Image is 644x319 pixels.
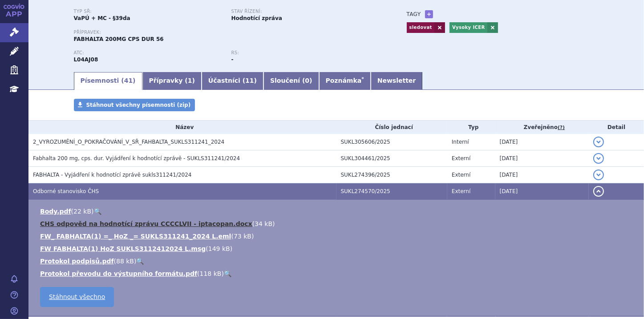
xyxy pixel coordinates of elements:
[142,72,202,90] a: Přípravky (1)
[40,270,197,277] a: Protokol převodu do výstupního formátu.pdf
[94,208,101,215] a: 🔍
[319,72,371,90] a: Poznámka*
[73,208,91,215] span: 22 kB
[245,77,254,84] span: 11
[558,125,565,131] abbr: (?)
[74,30,389,35] p: Přípravek:
[336,183,447,200] td: SUKL274570/2025
[33,188,99,194] span: Odborné stanovisko ČHS
[495,150,589,167] td: [DATE]
[40,258,114,265] a: Protokol podpisů.pdf
[452,155,470,162] span: Externí
[336,167,447,183] td: SUKL274396/2025
[452,139,469,145] span: Interní
[74,36,164,42] span: FABHALTA 200MG CPS DUR 56
[40,244,635,253] li: ( )
[305,77,309,84] span: 0
[74,72,142,90] a: Písemnosti (41)
[40,232,635,241] li: ( )
[40,208,71,215] a: Body.pdf
[336,134,447,150] td: SUKL305606/2025
[40,207,635,216] li: ( )
[200,270,222,277] span: 118 kB
[33,172,192,178] span: FABHALTA - Vyjádření k hodnotící zprávě sukls311241/2024
[28,121,336,134] th: Název
[40,257,635,266] li: ( )
[407,22,434,33] a: sledovat
[447,121,495,134] th: Typ
[188,77,192,84] span: 1
[593,170,604,180] button: detail
[495,183,589,200] td: [DATE]
[40,269,635,278] li: ( )
[40,219,635,228] li: ( )
[208,245,230,252] span: 149 kB
[336,150,447,167] td: SUKL304461/2025
[589,121,644,134] th: Detail
[33,155,240,162] span: Fabhalta 200 mg, cps. dur. Vyjádření k hodnotící zprávě - SUKLS311241/2024
[593,186,604,197] button: detail
[495,134,589,150] td: [DATE]
[40,287,114,307] a: Stáhnout všechno
[74,9,223,14] p: Typ SŘ:
[74,99,195,111] a: Stáhnout všechny písemnosti (zip)
[452,188,470,194] span: Externí
[231,15,282,21] strong: Hodnotící zpráva
[124,77,133,84] span: 41
[74,50,223,56] p: ATC:
[40,220,252,227] a: CHS odpověd na hodnotící zprávu CCCCLVII - iptacopan.docx
[336,121,447,134] th: Číslo jednací
[255,220,272,227] span: 34 kB
[452,172,470,178] span: Externí
[40,233,231,240] a: FW_ FABHALTA(1) =_ HoZ _= SUKLS311241_2024 L.eml
[425,10,433,18] a: +
[495,121,589,134] th: Zveřejněno
[593,153,604,164] button: detail
[407,9,421,20] h3: Tagy
[231,9,380,14] p: Stav řízení:
[495,167,589,183] td: [DATE]
[86,102,191,108] span: Stáhnout všechny písemnosti (zip)
[224,270,231,277] a: 🔍
[593,137,604,147] button: detail
[74,15,130,21] strong: VaPÚ + MC - §39da
[40,245,206,252] a: FW FABHALTA(1) HoZ SUKLS3112412024 L.msg
[231,57,234,63] strong: -
[116,258,134,265] span: 88 kB
[234,233,251,240] span: 73 kB
[371,72,423,90] a: Newsletter
[33,139,224,145] span: 2_VYROZUMĚNÍ_O_POKRAČOVÁNÍ_V_SŘ_FAHBALTA_SUKLS311241_2024
[231,50,380,56] p: RS:
[450,22,487,33] a: Vysoky ICER
[136,258,144,265] a: 🔍
[202,72,263,90] a: Účastníci (11)
[263,72,319,90] a: Sloučení (0)
[74,57,98,63] strong: IPTAKOPAN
